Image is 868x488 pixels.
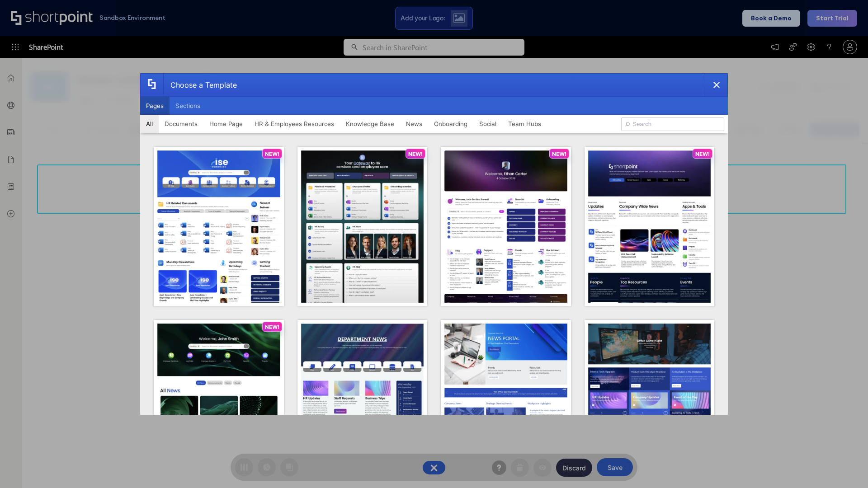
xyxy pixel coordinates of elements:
[428,115,473,133] button: Onboarding
[265,150,279,157] p: NEW!
[140,115,159,133] button: All
[140,73,728,415] div: template selector
[823,445,868,488] iframe: Chat Widget
[249,115,340,133] button: HR & Employees Resources
[140,97,170,115] button: Pages
[340,115,400,133] button: Knowledge Base
[552,150,566,157] p: NEW!
[695,150,710,157] p: NEW!
[473,115,502,133] button: Social
[163,74,237,96] div: Choose a Template
[621,117,724,131] input: Search
[502,115,547,133] button: Team Hubs
[408,150,423,157] p: NEW!
[400,115,428,133] button: News
[159,115,203,133] button: Documents
[203,115,249,133] button: Home Page
[265,324,279,330] p: NEW!
[170,97,206,115] button: Sections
